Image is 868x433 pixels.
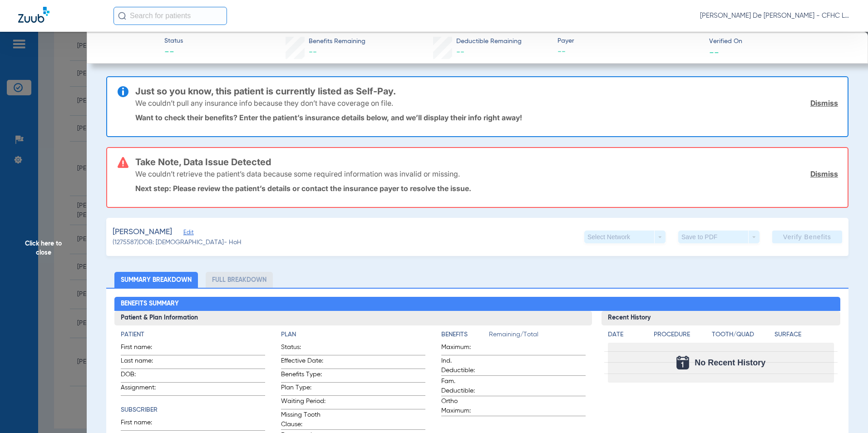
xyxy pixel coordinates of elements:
span: (1275587) DOB: [DEMOGRAPHIC_DATA] - HoH [113,238,242,247]
img: info-icon [118,86,128,97]
p: Want to check their benefits? Enter the patient’s insurance details below, and we’ll display thei... [135,113,838,122]
span: First name: [121,418,165,430]
span: -- [309,48,317,56]
span: DOB: [121,370,165,382]
span: Last name: [121,356,165,369]
h4: Patient [121,330,265,340]
span: Missing Tooth Clause: [281,410,325,429]
span: Plan Type: [281,383,325,395]
p: We couldn’t retrieve the patient’s data because some required information was invalid or missing. [135,169,460,178]
span: -- [557,46,701,58]
span: Effective Date: [281,356,325,369]
iframe: Chat Widget [823,389,868,433]
h2: Benefits Summary [114,297,841,311]
span: Status [164,36,183,46]
p: Next step: Please review the patient’s details or contact the insurance payer to resolve the issue. [135,184,838,193]
app-breakdown-title: Procedure [654,330,709,343]
span: No Recent History [695,358,765,367]
span: -- [456,48,464,56]
span: Maximum: [441,343,486,355]
h4: Tooth/Quad [712,330,771,340]
a: Dismiss [810,169,838,178]
span: Benefits Remaining [309,37,365,46]
h4: Subscriber [121,405,265,415]
span: Edit [183,229,192,238]
img: Zuub Logo [18,7,49,23]
span: Status: [281,343,325,355]
span: Ind. Deductible: [441,356,486,375]
span: Assignment: [121,383,165,395]
span: -- [164,46,183,59]
app-breakdown-title: Tooth/Quad [712,330,771,343]
span: Remaining/Total [489,330,586,343]
li: Full Breakdown [206,272,273,288]
h4: Date [608,330,646,340]
h3: Just so you know, this patient is currently listed as Self-Pay. [135,87,838,96]
span: -- [709,47,719,57]
app-breakdown-title: Benefits [441,330,489,343]
span: Verified On [709,37,853,46]
h3: Recent History [602,311,840,325]
img: Calendar [676,356,689,369]
a: Dismiss [810,98,838,108]
h3: Take Note, Data Issue Detected [135,157,838,167]
span: First name: [121,343,165,355]
p: We couldn’t pull any insurance info because they don’t have coverage on file. [135,98,393,108]
span: Fam. Deductible: [441,377,486,396]
span: [PERSON_NAME] De [PERSON_NAME] - CFHC Lake Wales Dental [700,11,850,20]
h4: Plan [281,330,425,340]
h4: Procedure [654,330,709,340]
img: Search Icon [118,12,126,20]
h4: Benefits [441,330,489,340]
span: Payer [557,36,701,46]
span: Ortho Maximum: [441,397,486,416]
input: Search for patients [113,7,227,25]
li: Summary Breakdown [114,272,198,288]
h3: Patient & Plan Information [114,311,592,325]
span: Deductible Remaining [456,37,522,46]
span: Benefits Type: [281,370,325,382]
app-breakdown-title: Date [608,330,646,343]
span: Waiting Period: [281,397,325,409]
app-breakdown-title: Surface [774,330,834,343]
span: [PERSON_NAME] [113,226,172,238]
h4: Surface [774,330,834,340]
img: error-icon [118,157,128,168]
